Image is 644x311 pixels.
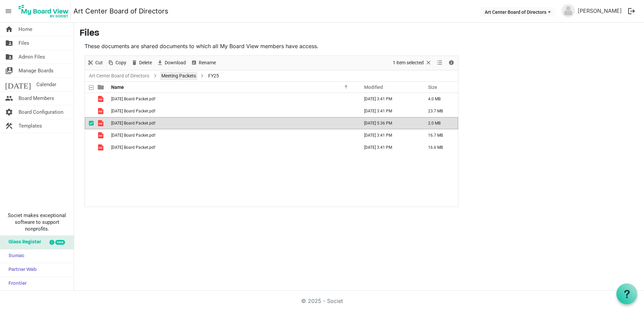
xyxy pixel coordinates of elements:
[301,298,343,304] a: © 2025 - Societ
[5,23,13,36] span: home
[109,117,357,129] td: June 2025 Board Packet.pdf is template cell column header Name
[575,4,624,18] a: [PERSON_NAME]
[109,129,357,141] td: Nov 24 Board Packet.pdf is template cell column header Name
[95,59,103,67] span: Cut
[85,141,94,153] td: checkbox
[111,97,155,101] span: [DATE] Board Packet.pdf
[5,36,13,50] span: folder_shared
[94,129,109,141] td: is template cell column header type
[17,3,71,20] img: My Board View Logo
[447,59,456,67] button: Details
[207,72,220,80] span: FY25
[624,4,639,18] button: logout
[392,59,424,67] span: 1 item selected
[94,105,109,117] td: is template cell column header type
[154,56,188,70] div: Download
[109,93,357,105] td: April 25 Board Packet.pdf is template cell column header Name
[392,59,433,67] button: Selection
[164,59,187,67] span: Download
[111,109,155,113] span: [DATE] Board Packet.pdf
[190,59,217,67] button: Rename
[94,141,109,153] td: is template cell column header type
[109,105,357,117] td: Feb 25 Board Packet.pdf is template cell column header Name
[5,236,41,249] span: Glass Register
[561,4,575,18] img: no-profile-picture.svg
[428,84,437,90] span: Size
[5,92,13,105] span: people
[421,129,458,141] td: 16.7 MB is template cell column header Size
[19,105,63,119] span: Board Configuration
[115,59,127,67] span: Copy
[130,59,153,67] button: Delete
[3,212,71,232] span: Societ makes exceptional software to support nonprofits.
[19,92,54,105] span: Board Members
[94,93,109,105] td: is template cell column header type
[198,59,217,67] span: Rename
[446,56,457,70] div: Details
[160,72,197,80] a: Meeting Packets
[19,50,45,64] span: Admin Files
[2,5,15,18] span: menu
[357,117,421,129] td: June 06, 2025 5:36 PM column header Modified
[156,59,187,67] button: Download
[19,23,32,36] span: Home
[434,56,446,70] div: View
[36,78,56,91] span: Calendar
[390,56,434,70] div: Clear selection
[5,105,13,119] span: settings
[357,105,421,117] td: April 11, 2025 3:41 PM column header Modified
[19,36,29,50] span: Files
[88,72,151,80] a: Art Center Board of Directors
[357,141,421,153] td: April 11, 2025 3:41 PM column header Modified
[85,117,94,129] td: checkbox
[79,28,639,39] h3: Files
[5,249,24,263] span: Sumac
[5,78,31,91] span: [DATE]
[357,93,421,105] td: April 11, 2025 3:41 PM column header Modified
[436,59,444,67] button: View dropdownbutton
[111,121,155,126] span: [DATE] Board Packet.pdf
[5,119,13,133] span: construction
[138,59,153,67] span: Delete
[19,119,42,133] span: Templates
[73,4,168,18] a: Art Center Board of Directors
[106,59,128,67] button: Copy
[105,56,129,70] div: Copy
[85,93,94,105] td: checkbox
[5,64,13,77] span: switch_account
[111,133,155,138] span: [DATE] Board Packet.pdf
[111,145,155,150] span: [DATE] Board Packet.pdf
[94,117,109,129] td: is template cell column header type
[5,277,27,290] span: Frontier
[421,105,458,117] td: 23.7 MB is template cell column header Size
[85,56,105,70] div: Cut
[85,105,94,117] td: checkbox
[129,56,154,70] div: Delete
[480,7,555,16] button: Art Center Board of Directors dropdownbutton
[109,141,357,153] td: Sept 24 Board Packet.pdf is template cell column header Name
[5,50,13,64] span: folder_shared
[421,141,458,153] td: 16.6 MB is template cell column header Size
[85,129,94,141] td: checkbox
[19,64,54,77] span: Manage Boards
[357,129,421,141] td: April 11, 2025 3:41 PM column header Modified
[364,84,383,90] span: Modified
[55,240,65,245] div: new
[5,263,37,277] span: Partner Web
[421,117,458,129] td: 2.0 MB is template cell column header Size
[111,84,124,90] span: Name
[86,59,104,67] button: Cut
[421,93,458,105] td: 4.0 MB is template cell column header Size
[17,3,73,20] a: My Board View Logo
[188,56,218,70] div: Rename
[85,42,458,50] p: These documents are shared documents to which all My Board View members have access.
